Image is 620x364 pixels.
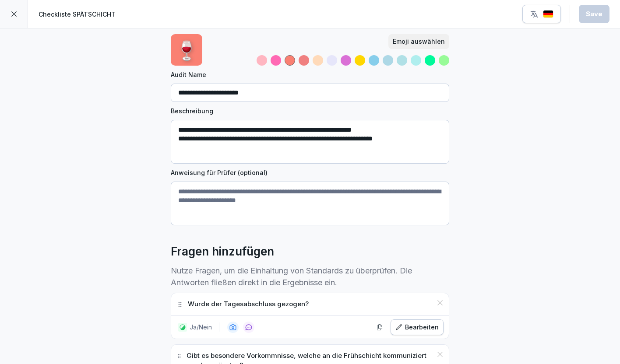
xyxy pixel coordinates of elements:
label: Audit Name [171,70,449,79]
div: Save [586,9,602,19]
h2: Fragen hinzufügen [171,243,274,260]
p: 🍷 [175,36,198,64]
p: Ja/Nein [190,322,212,332]
div: Emoji auswählen [393,37,445,46]
img: de.svg [543,10,553,18]
button: Save [579,5,609,23]
label: Anweisung für Prüfer (optional) [171,168,449,177]
button: Emoji auswählen [388,34,449,49]
label: Beschreibung [171,106,449,115]
p: Wurde der Tagesabschluss gezogen? [188,299,309,309]
p: Checkliste SPÄTSCHICHT [39,10,116,19]
button: Bearbeiten [391,319,444,335]
p: Nutze Fragen, um die Einhaltung von Standards zu überprüfen. Die Antworten fließen direkt in die ... [171,265,449,288]
div: Bearbeiten [395,322,439,332]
